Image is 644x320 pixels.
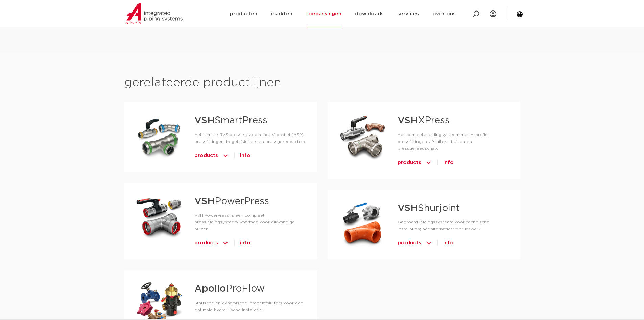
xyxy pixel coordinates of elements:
[240,150,251,161] a: info
[443,238,454,249] a: info
[240,238,251,249] a: info
[194,212,306,232] p: VSH PowerPress is een compleet pressleidingsysteem waarmee voor dikwandige buizen.
[194,300,306,313] p: Statische en dynamische inregelafsluiters voor een optimale hydraulische installatie.
[398,116,418,125] strong: VSH
[398,238,421,249] span: products
[194,238,218,249] span: products
[398,204,418,213] strong: VSH
[398,219,509,232] p: Gegroefd leidingssysteem voor technische installaties; hét alternatief voor laswerk.
[194,284,265,294] a: ApolloProFlow
[194,197,269,206] a: VSHPowerPress
[194,116,215,125] strong: VSH
[398,131,509,152] p: Het complete leidingsysteem met M-profiel pressfittingen, afsluiters, buizen en pressgereedschap.
[222,238,229,249] img: icon-chevron-up-1.svg
[398,204,460,213] a: VSHShurjoint
[425,238,432,249] img: icon-chevron-up-1.svg
[194,284,226,294] strong: Apollo
[194,150,218,161] span: products
[194,116,267,125] a: VSHSmartPress
[194,131,306,145] p: Het slimste RVS press-systeem met V-profiel (ASP) pressfittingen, kogelafsluiters en pressgereeds...
[398,116,450,125] a: VSHXPress
[425,157,432,168] img: icon-chevron-up-1.svg
[398,157,421,168] span: products
[124,75,520,91] h2: gerelateerde productlijnen​
[443,157,454,168] a: info
[194,197,215,206] strong: VSH
[222,150,229,161] img: icon-chevron-up-1.svg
